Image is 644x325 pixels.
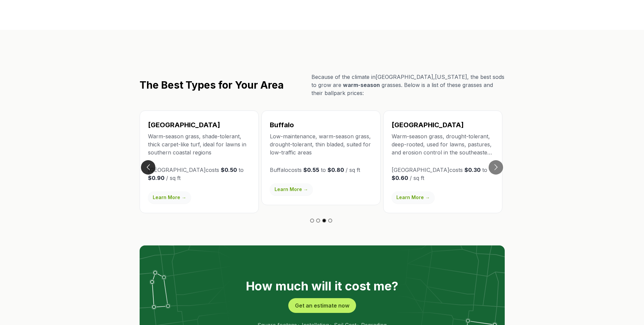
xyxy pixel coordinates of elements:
p: Warm-season grass, shade-tolerant, thick carpet-like turf, ideal for lawns in southern coastal re... [148,132,250,156]
button: Go to slide 1 [310,219,314,223]
p: Low-maintenance, warm-season grass, drought-tolerant, thin bladed, suited for low-traffic areas [270,132,372,156]
a: Learn More → [148,191,191,203]
p: Buffalo costs to / sq ft [270,166,372,174]
button: Get an estimate now [288,298,356,313]
p: [GEOGRAPHIC_DATA] costs to / sq ft [392,166,494,182]
strong: $0.55 [303,167,319,173]
p: Warm-season grass, drought-tolerant, deep-rooted, used for lawns, pastures, and erosion control i... [392,132,494,156]
button: Go to next slide [489,160,503,175]
span: warm-season [343,82,380,88]
a: Learn More → [270,183,313,195]
a: Learn More → [392,191,435,203]
strong: $0.50 [221,167,237,173]
strong: $0.80 [328,167,344,173]
h2: The Best Types for Your Area [140,79,284,91]
p: [GEOGRAPHIC_DATA] costs to / sq ft [148,166,250,182]
h3: Buffalo [270,120,372,130]
strong: $0.60 [392,175,408,181]
h3: [GEOGRAPHIC_DATA] [392,120,494,130]
h3: [GEOGRAPHIC_DATA] [148,120,250,130]
strong: $0.90 [148,175,164,181]
button: Go to previous slide [141,160,155,175]
button: Go to slide 2 [316,219,320,223]
button: Go to slide 4 [328,219,332,223]
p: Because of the climate in [GEOGRAPHIC_DATA] , [US_STATE] , the best sods to grow are grasses. Bel... [311,73,505,97]
strong: $0.30 [464,167,481,173]
button: Go to slide 3 [322,219,326,223]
